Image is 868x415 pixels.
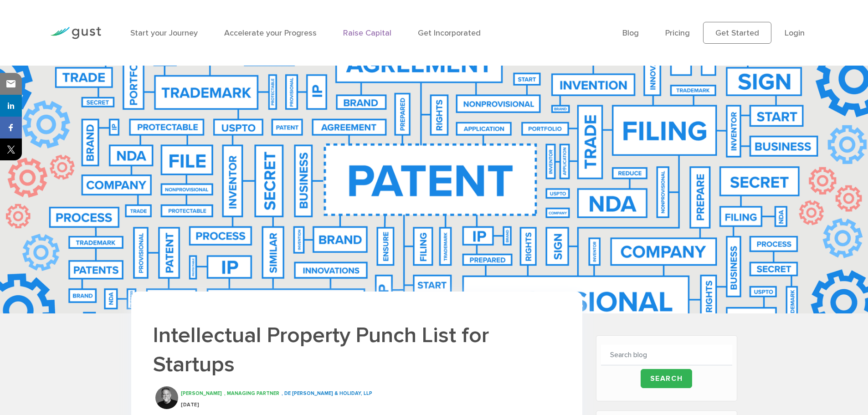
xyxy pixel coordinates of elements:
a: Start your Journey [130,28,198,38]
input: Search [641,369,693,388]
a: Get Incorporated [418,28,481,38]
a: Accelerate your Progress [224,28,317,38]
img: Brent C.j. Britton [155,386,178,409]
span: , MANAGING PARTNER [224,390,279,396]
img: Gust Logo [50,27,101,39]
a: Pricing [665,28,690,38]
a: Blog [622,28,639,38]
span: [PERSON_NAME] [181,390,222,396]
a: Get Started [703,22,771,44]
a: Login [785,28,805,38]
span: [DATE] [181,402,199,408]
h1: Intellectual Property Punch List for Startups [153,321,560,379]
span: , DE [PERSON_NAME] & HOLIDAY, LLP [282,390,372,396]
input: Search blog [601,345,732,365]
a: Raise Capital [343,28,391,38]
